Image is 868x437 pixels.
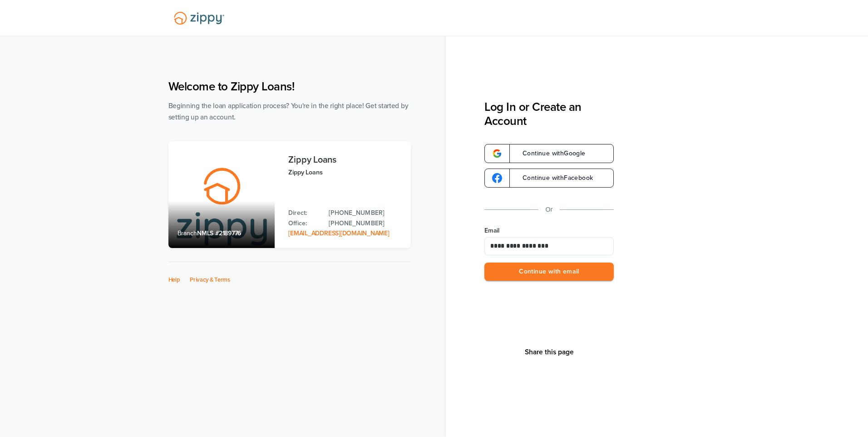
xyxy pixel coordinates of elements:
[190,276,230,283] a: Privacy & Terms
[522,348,577,357] button: Share This Page
[168,79,411,94] h1: Welcome to Zippy Loans!
[288,218,320,228] p: Office:
[513,175,593,181] span: Continue with Facebook
[168,102,409,121] span: Beginning the loan application process? You're in the right place! Get started by setting up an a...
[197,229,241,237] span: NMLS #2189776
[484,100,614,128] h3: Log In or Create an Account
[288,155,401,165] h3: Zippy Loans
[492,173,502,183] img: google-logo
[492,149,502,159] img: google-logo
[168,8,230,29] img: Lender Logo
[484,144,614,163] a: google-logoContinue withGoogle
[484,263,614,281] button: Continue with email
[513,150,586,157] span: Continue with Google
[178,229,197,237] span: Branch
[484,237,614,255] input: Email Address
[288,229,389,237] a: Email Address: zippyguide@zippymh.com
[168,276,180,283] a: Help
[329,208,401,218] a: Direct Phone: 512-975-2947
[288,208,320,218] p: Direct:
[288,167,401,178] p: Zippy Loans
[484,226,614,235] label: Email
[484,169,614,188] a: google-logoContinue withFacebook
[329,218,401,228] a: Office Phone: 512-975-2947
[546,204,553,215] p: Or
